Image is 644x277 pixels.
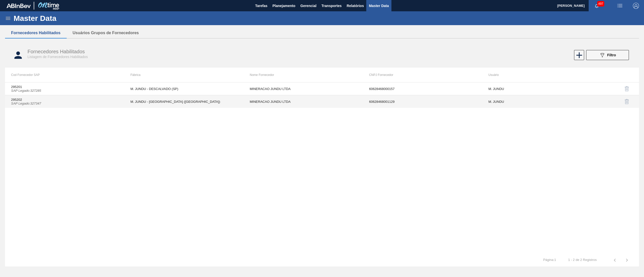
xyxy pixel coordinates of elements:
[574,50,584,60] div: Novo Fornecedor
[67,28,145,38] button: Usuários Grupos de Fornecedores
[244,95,363,108] td: MINERACAO JUNDU LTDA
[608,83,633,95] div: Desabilitar Fornecedor
[27,49,85,54] span: Fornecedores Habilitados
[621,83,633,95] button: delete-icon
[607,53,616,57] span: Filtro
[608,96,633,108] div: Desabilitar Fornecedor
[11,102,41,105] i: SAP Legado : 327347
[537,254,562,262] td: Página : 1
[5,82,124,95] td: 295201
[255,3,267,9] span: Tarefas
[14,15,103,21] h1: Master Data
[617,3,623,9] img: userActions
[124,68,244,82] th: Fábrica
[482,68,602,82] th: Usuário
[624,86,630,92] img: delete-icon
[584,50,631,60] div: Filtrar Fornecedor
[321,3,342,9] span: Transportes
[244,82,363,95] td: MINERACAO JUNDU LTDA
[5,95,124,108] td: 295202
[5,28,67,38] button: Fornecedores Habilitados
[363,95,482,108] td: 60628468001129
[124,95,244,108] td: M. JUNDU - [GEOGRAPHIC_DATA] ([GEOGRAPHIC_DATA])
[562,254,603,262] td: 1 - 2 de 2 Registros
[27,55,88,59] span: Listagem de Fornecedores Habilitados
[300,3,316,9] span: Gerencial
[482,82,602,95] td: M. JUNDU
[5,68,124,82] th: Cod Fornecedor SAP
[244,68,363,82] th: Nome Fornecedor
[589,2,605,9] button: Notificações
[11,89,41,93] i: SAP Legado : 327285
[597,1,604,7] span: 497
[347,3,364,9] span: Relatórios
[369,3,389,9] span: Master Data
[363,82,482,95] td: 60628468000157
[586,50,629,60] button: Filtro
[124,82,244,95] td: M. JUNDU - DESCALVADO (SP)
[272,3,295,9] span: Planejamento
[624,99,630,105] img: delete-icon
[7,4,31,8] img: TNhmsLtSVTkK8tSr43FrP2fwEKptu5GPRR3wAAAABJRU5ErkJggg==
[633,3,639,9] img: Logout
[363,68,482,82] th: CNPJ Fornecedor
[621,96,633,108] button: delete-icon
[482,95,602,108] td: M. JUNDU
